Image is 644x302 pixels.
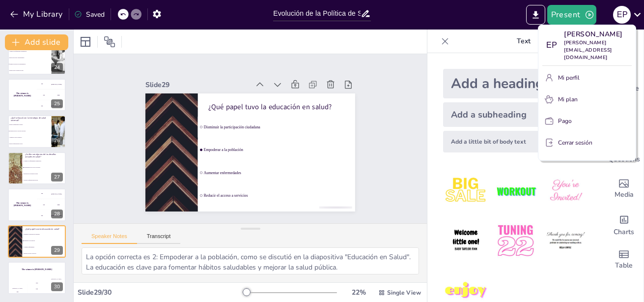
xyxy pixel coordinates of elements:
[558,95,578,104] p: Mi plan
[564,39,632,61] p: [PERSON_NAME][EMAIL_ADDRESS][DOMAIN_NAME]
[542,70,632,86] button: Mi perfil
[542,135,632,151] button: Cerrar sesión
[542,36,560,54] div: E P
[542,113,632,129] button: Pago
[558,117,572,125] p: Pago
[564,29,632,39] p: [PERSON_NAME]
[542,91,632,107] button: Mi plan
[558,73,580,82] p: Mi perfil
[558,138,592,147] p: Cerrar sesión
